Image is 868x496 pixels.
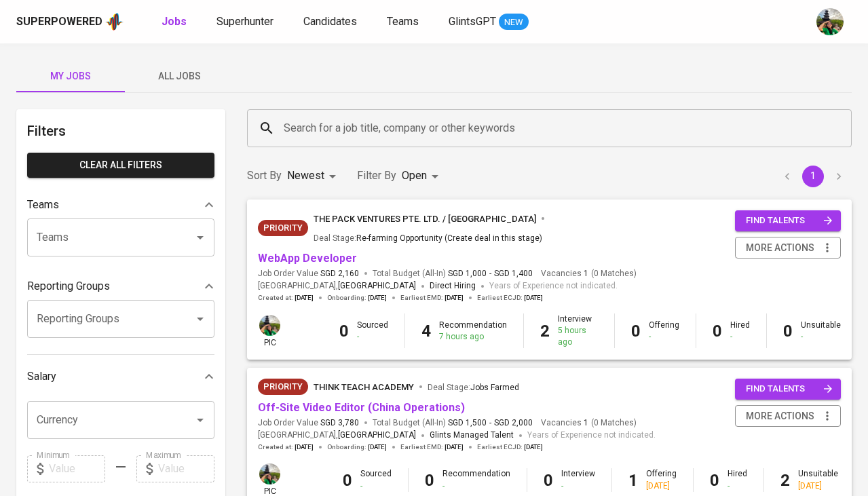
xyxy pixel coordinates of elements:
nav: pagination navigation [774,166,852,187]
button: more actions [735,237,841,259]
span: GlintsGPT [449,15,496,28]
b: 0 [631,322,641,341]
span: Created at : [258,442,314,452]
div: Superpowered [16,14,102,30]
div: Unsuitable [801,320,841,343]
div: Reporting Groups [27,273,214,300]
span: Priority [258,380,308,394]
b: 2 [780,471,790,490]
div: Salary [27,363,214,390]
button: find talents [735,379,841,400]
span: Onboarding : [327,442,387,452]
b: 1 [628,471,638,490]
div: - [649,331,679,343]
button: page 1 [802,166,824,187]
div: - [561,480,595,492]
span: SGD 1,500 [448,417,487,429]
span: [GEOGRAPHIC_DATA] , [258,429,416,442]
span: Job Order Value [258,268,359,280]
input: Value [158,455,214,482]
a: Teams [387,14,421,31]
button: Open [191,228,210,247]
span: [DATE] [295,293,314,303]
span: Job Order Value [258,417,359,429]
div: Newest [287,164,341,189]
span: 1 [582,268,588,280]
div: Offering [646,468,677,491]
span: [DATE] [368,442,387,452]
span: SGD 1,400 [494,268,533,280]
span: Years of Experience not indicated. [527,429,656,442]
span: find talents [746,213,833,229]
b: 0 [544,471,553,490]
span: Candidates [303,15,357,28]
span: Think Teach Academy [314,382,414,392]
span: Years of Experience not indicated. [489,280,618,293]
div: Recommendation [442,468,510,491]
h6: Filters [27,120,214,142]
img: eva@glints.com [816,8,844,35]
span: Total Budget (All-In) [373,417,533,429]
a: Candidates [303,14,360,31]
div: 7 hours ago [439,331,507,343]
span: Earliest ECJD : [477,293,543,303]
span: [GEOGRAPHIC_DATA] [338,280,416,293]
img: eva@glints.com [259,463,280,484]
a: Superpoweredapp logo [16,12,124,32]
span: [DATE] [368,293,387,303]
span: Total Budget (All-In) [373,268,533,280]
span: All Jobs [133,68,225,85]
span: Direct Hiring [430,281,476,290]
span: more actions [746,240,814,256]
span: Deal Stage : [314,233,542,243]
span: Created at : [258,293,314,303]
div: [DATE] [646,480,677,492]
span: Glints Managed Talent [430,430,514,440]
div: Interview [561,468,595,491]
span: [DATE] [524,442,543,452]
span: Jobs Farmed [470,383,519,392]
div: New Job received from Demand Team [258,379,308,395]
div: Recommendation [439,320,507,343]
div: - [730,331,750,343]
div: pic [258,313,282,349]
div: New Job received from Demand Team [258,220,308,236]
span: [DATE] [445,293,464,303]
input: Value [49,455,105,482]
b: 0 [713,322,722,341]
div: Unsuitable [798,468,838,491]
div: - [442,480,510,492]
p: Filter By [357,168,396,184]
span: [DATE] [524,293,543,303]
b: 0 [783,322,793,341]
b: 2 [540,322,550,341]
span: - [489,417,491,429]
div: - [360,480,392,492]
div: Sourced [357,320,388,343]
div: Sourced [360,468,392,491]
button: find talents [735,210,841,231]
span: Earliest ECJD : [477,442,543,452]
b: 0 [339,322,349,341]
div: [DATE] [798,480,838,492]
span: [GEOGRAPHIC_DATA] , [258,280,416,293]
span: more actions [746,408,814,425]
button: Open [191,309,210,328]
button: Open [191,411,210,430]
b: 0 [710,471,719,490]
div: - [801,331,841,343]
a: Off-Site Video Editor (China Operations) [258,401,465,414]
button: more actions [735,405,841,427]
span: Vacancies ( 0 Matches ) [541,268,637,280]
div: Hired [728,468,747,491]
button: Clear All filters [27,153,214,178]
span: Earliest EMD : [400,293,464,303]
span: Earliest EMD : [400,442,464,452]
span: Re-farming Opportunity (Create deal in this stage) [356,233,542,243]
span: SGD 1,000 [448,268,487,280]
span: Onboarding : [327,293,387,303]
span: The Pack Ventures Pte. Ltd. / [GEOGRAPHIC_DATA] [314,214,536,224]
p: Sort By [247,168,282,184]
span: SGD 3,780 [320,417,359,429]
span: [DATE] [295,442,314,452]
